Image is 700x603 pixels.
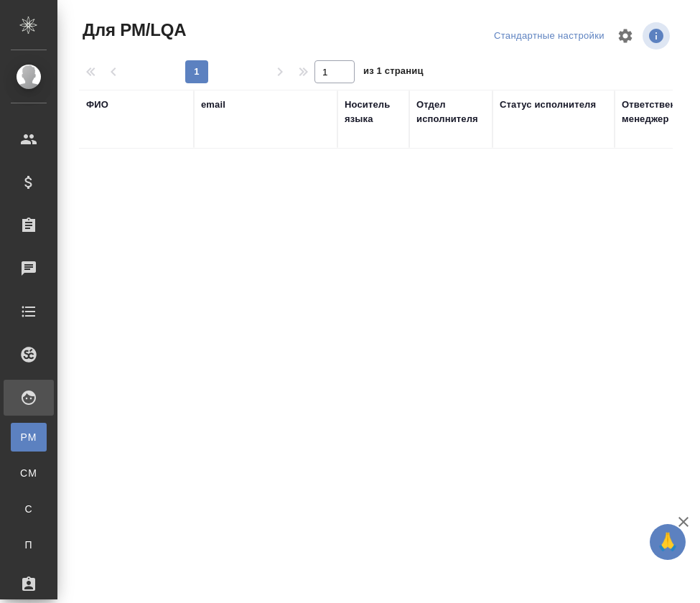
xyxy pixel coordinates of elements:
[79,19,186,42] span: Для PM/LQA
[11,530,47,559] a: П
[18,466,39,480] span: CM
[650,524,686,560] button: 🙏
[86,98,108,112] div: ФИО
[363,62,424,83] span: из 1 страниц
[643,22,673,50] span: Посмотреть информацию
[201,98,225,112] div: email
[345,98,402,126] div: Носитель языка
[18,538,39,552] span: П
[490,25,608,47] div: split button
[622,98,696,126] div: Ответственный менеджер
[18,502,39,516] span: С
[18,430,39,444] span: PM
[655,527,680,557] span: 🙏
[416,98,485,126] div: Отдел исполнителя
[11,423,47,452] a: PM
[608,19,643,53] span: Настроить таблицу
[500,98,596,112] div: Статус исполнителя
[11,495,47,523] a: С
[11,459,47,487] a: CM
